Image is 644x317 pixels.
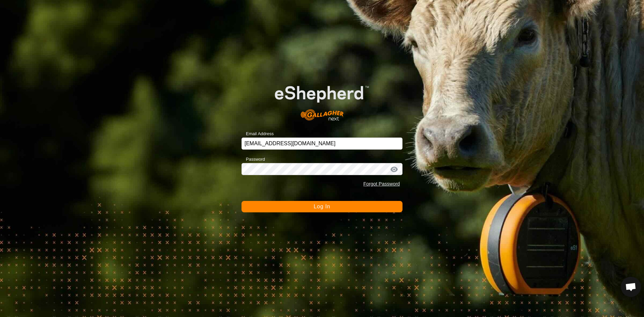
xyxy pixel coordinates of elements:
img: E-shepherd Logo [258,72,386,127]
button: Log In [241,201,402,212]
span: Log In [314,204,330,209]
a: Forgot Password [363,181,400,187]
input: Email Address [241,138,402,150]
div: Open chat [621,277,641,297]
label: Email Address [241,130,274,137]
label: Password [241,156,265,163]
